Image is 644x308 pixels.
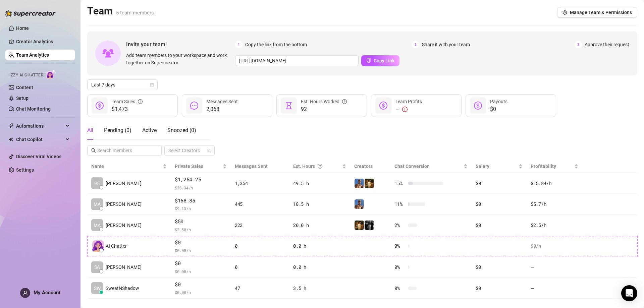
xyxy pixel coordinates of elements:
[395,105,422,113] div: —
[94,285,101,292] span: SW
[342,98,347,105] span: question-circle
[557,7,637,18] button: Manage Team & Permissions
[531,164,556,169] span: Profitability
[235,263,285,271] div: 0
[175,218,227,226] span: $50
[476,164,489,169] span: Salary
[395,99,422,104] span: Team Profits
[94,200,101,208] span: MA
[621,285,637,301] div: Open Intercom Messenger
[293,242,346,250] div: 0.0 h
[16,52,49,58] a: Team Analytics
[350,160,390,173] th: Creators
[293,180,346,187] div: 49.5 h
[476,200,523,208] div: $0
[167,127,196,133] span: Snoozed ( 0 )
[490,99,507,104] span: Payouts
[531,180,578,187] div: $15.84 /h
[206,99,238,104] span: Messages Sent
[293,263,346,271] div: 0.0 h
[175,226,227,233] span: $ 2.50 /h
[365,179,374,188] img: Marvin
[87,5,154,17] h2: Team
[94,222,101,229] span: MA
[476,263,523,271] div: $0
[175,268,227,275] span: $ 0.00 /h
[293,285,346,292] div: 3.5 h
[106,263,142,271] span: [PERSON_NAME]
[365,221,374,230] img: Marvin
[394,285,405,292] span: 0 %
[16,167,34,173] a: Settings
[175,281,227,289] span: $0
[9,137,13,142] img: Chat Copilot
[476,180,523,187] div: $0
[142,127,157,133] span: Active
[16,106,51,112] a: Chat Monitoring
[126,40,235,49] span: Invite your team!
[531,242,578,250] div: $0 /h
[138,98,143,105] span: info-circle
[490,105,507,113] span: $0
[96,102,104,110] span: dollar-circle
[150,83,154,87] span: calendar
[361,55,399,66] button: Copy Link
[301,98,347,105] div: Est. Hours Worked
[394,180,405,187] span: 15 %
[94,180,100,187] span: PE
[16,85,33,90] a: Content
[87,160,171,173] th: Name
[16,96,29,101] a: Setup
[206,105,238,113] span: 2,068
[23,291,28,296] span: user
[112,105,143,113] span: $1,473
[175,259,227,267] span: $0
[235,164,268,169] span: Messages Sent
[91,148,96,153] span: search
[16,36,70,47] a: Creator Analytics
[9,123,14,129] span: thunderbolt
[585,41,629,48] span: Approve their request
[476,285,523,292] div: $0
[91,163,161,170] span: Name
[106,200,142,208] span: [PERSON_NAME]
[245,41,307,48] span: Copy the link from the bottom
[394,263,405,271] span: 0 %
[16,134,64,145] span: Chat Copilot
[235,285,285,292] div: 47
[355,221,364,230] img: Marvin
[16,121,64,131] span: Automations
[355,199,364,209] img: Dallas
[422,41,470,48] span: Share it with your team
[104,126,131,134] div: Pending ( 0 )
[570,10,632,15] span: Manage Team & Permissions
[175,239,227,247] span: $0
[175,176,227,184] span: $1,254.25
[235,180,285,187] div: 1,354
[175,205,227,212] span: $ 9.13 /h
[92,240,104,252] img: izzy-ai-chatter-avatar-DDCN_rTZ.svg
[235,222,285,229] div: 222
[116,10,154,16] span: 5 team members
[301,105,347,113] span: 92
[394,164,430,169] span: Chat Conversion
[106,285,139,292] span: SweatNShadow
[235,200,285,208] div: 445
[97,147,152,154] input: Search members
[112,98,143,105] div: Team Sales
[190,102,198,110] span: message
[106,242,127,250] span: AI Chatter
[16,154,61,159] a: Discover Viral Videos
[366,58,371,63] span: copy
[175,247,227,254] span: $ 0.00 /h
[175,289,227,296] span: $ 0.00 /h
[412,41,419,48] span: 2
[87,126,93,134] div: All
[16,25,29,31] a: Home
[355,179,364,188] img: Dallas
[235,242,285,250] div: 0
[531,222,578,229] div: $2.5 /h
[5,10,56,17] img: logo-BBDzfeDw.svg
[575,41,582,48] span: 3
[175,197,227,205] span: $168.85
